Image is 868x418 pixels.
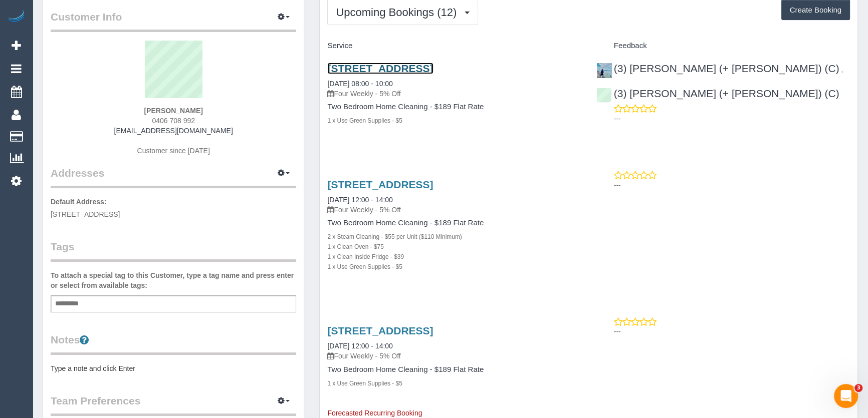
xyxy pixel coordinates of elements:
img: (3) Arifin (+ Fatema) (C) [597,63,612,78]
small: 1 x Use Green Supplies - $5 [327,380,402,387]
h4: Service [327,42,581,50]
p: Four Weekly - 5% Off [327,351,581,361]
span: Upcoming Bookings (12) [336,6,462,19]
small: 1 x Use Green Supplies - $5 [327,263,402,270]
a: (3) [PERSON_NAME] (+ [PERSON_NAME]) (C) [596,88,839,99]
p: --- [614,180,850,190]
span: Customer since [DATE] [137,147,210,155]
a: [STREET_ADDRESS] [327,179,433,190]
small: 1 x Use Green Supplies - $5 [327,117,402,124]
strong: [PERSON_NAME] [144,107,202,115]
h4: Two Bedroom Home Cleaning - $189 Flat Rate [327,103,581,111]
a: (3) [PERSON_NAME] (+ [PERSON_NAME]) (C) [596,63,839,74]
span: [STREET_ADDRESS] [51,210,120,218]
label: To attach a special tag to this Customer, type a tag name and press enter or select from availabl... [51,270,296,290]
a: [DATE] 08:00 - 10:00 [327,80,392,88]
iframe: Intercom live chat [834,384,858,408]
h4: Feedback [596,42,850,50]
a: [STREET_ADDRESS] [327,63,433,74]
pre: Type a note and click Enter [51,363,296,373]
label: Default Address: [51,197,107,207]
span: Forecasted Recurring Booking [327,409,422,417]
a: [DATE] 12:00 - 14:00 [327,342,392,350]
h4: Two Bedroom Home Cleaning - $189 Flat Rate [327,219,581,227]
p: --- [614,114,850,124]
small: 1 x Clean Inside Fridge - $39 [327,253,404,260]
legend: Tags [51,239,296,262]
p: Four Weekly - 5% Off [327,205,581,215]
legend: Notes [51,332,296,355]
span: 3 [854,384,862,392]
a: [EMAIL_ADDRESS][DOMAIN_NAME] [114,127,233,135]
p: --- [614,326,850,336]
legend: Team Preferences [51,393,296,416]
span: 0406 708 992 [152,117,195,125]
span: , [841,66,843,74]
small: 1 x Clean Oven - $75 [327,243,383,250]
p: Four Weekly - 5% Off [327,89,581,99]
h4: Two Bedroom Home Cleaning - $189 Flat Rate [327,365,581,374]
img: Automaid Logo [6,10,26,24]
legend: Customer Info [51,10,296,32]
a: [DATE] 12:00 - 14:00 [327,196,392,204]
a: [STREET_ADDRESS] [327,325,433,336]
small: 2 x Steam Cleaning - $55 per Unit ($110 Minimum) [327,233,462,240]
